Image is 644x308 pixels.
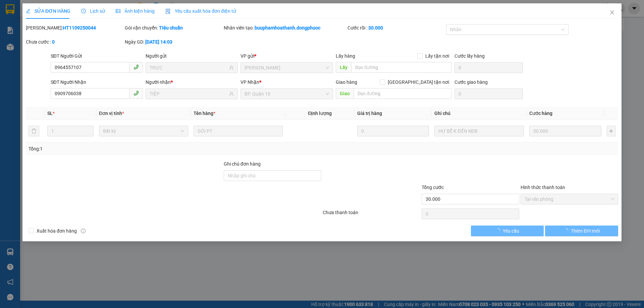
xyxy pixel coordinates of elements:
[229,65,234,70] span: user
[423,52,452,60] span: Lấy tận nơi
[336,53,355,59] span: Lấy hàng
[609,10,615,15] span: close
[47,111,53,116] span: SL
[351,62,452,73] input: Dọc đường
[99,111,124,116] span: Đơn vị tính
[146,78,238,86] div: Người nhận
[571,227,600,235] span: Thêm ĐH mới
[454,88,523,99] input: Cước giao hàng
[607,126,615,136] button: plus
[63,25,96,30] b: HT1109250044
[435,126,524,136] input: Ghi Chú
[29,145,249,152] div: Tổng: 1
[194,111,215,116] span: Tên hàng
[145,39,172,45] b: [DATE] 14:03
[26,9,31,13] span: edit
[194,126,283,136] input: VD: Bàn, Ghế
[503,227,520,235] span: Yêu cầu
[116,9,120,13] span: picture
[51,52,143,60] div: SĐT Người Gửi
[125,24,222,32] div: Gói vận chuyển:
[26,24,123,32] div: [PERSON_NAME]:
[245,63,329,73] span: Hòa Thành
[150,64,228,71] input: Tên người gửi
[165,9,171,14] img: icon
[255,25,320,30] b: buuphamhoathanh.dongphuoc
[357,126,429,136] input: 0
[241,79,260,85] span: VP Nhận
[133,64,139,70] span: phone
[432,107,527,120] th: Ghi chú
[81,9,86,13] span: clock-circle
[471,226,544,236] button: Yêu cầu
[26,38,123,46] div: Chưa cước :
[29,126,39,136] button: delete
[116,8,155,14] span: Ảnh kiện hàng
[422,185,444,190] span: Tổng cước
[603,3,622,22] button: Close
[103,126,184,136] span: Bất kỳ
[308,111,332,116] span: Định lượng
[385,78,452,86] span: [GEOGRAPHIC_DATA] tận nơi
[354,88,452,99] input: Dọc đường
[34,227,79,235] span: Xuất hóa đơn hàng
[564,228,571,233] span: loading
[81,8,105,14] span: Lịch sử
[159,25,183,30] b: Tiêu chuẩn
[454,53,485,59] label: Cước lấy hàng
[81,229,86,233] span: info-circle
[146,52,238,60] div: Người gửi
[52,39,55,45] b: 0
[125,38,222,46] div: Ngày GD:
[368,25,383,30] b: 30.000
[521,185,565,190] label: Hình thức thanh toán
[454,79,488,85] label: Cước giao hàng
[26,8,70,14] span: SỬA ĐƠN HÀNG
[357,111,382,116] span: Giá trị hàng
[336,88,354,99] span: Giao
[347,24,445,32] div: Cước rồi :
[224,170,321,181] input: Ghi chú đơn hàng
[224,24,346,32] div: Nhân viên tạo:
[336,79,357,85] span: Giao hàng
[133,90,139,96] span: phone
[51,78,143,86] div: SĐT Người Nhận
[229,91,234,96] span: user
[322,209,421,221] div: Chưa thanh toán
[165,8,236,14] span: Yêu cầu xuất hóa đơn điện tử
[245,89,329,99] span: BP. Quận 10
[529,126,601,136] input: 0
[150,90,228,98] input: Tên người nhận
[525,194,614,204] span: Tại văn phòng
[336,62,351,73] span: Lấy
[529,111,552,116] span: Cước hàng
[496,228,503,233] span: loading
[241,52,333,60] div: VP gửi
[454,62,523,73] input: Cước lấy hàng
[224,161,261,167] label: Ghi chú đơn hàng
[545,226,618,236] button: Thêm ĐH mới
